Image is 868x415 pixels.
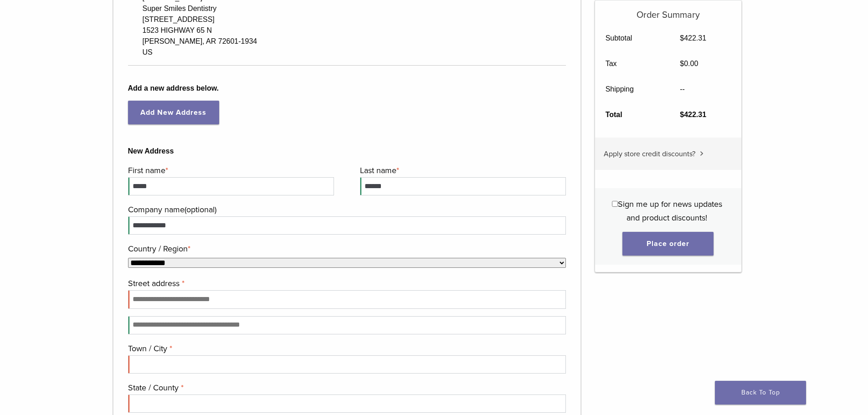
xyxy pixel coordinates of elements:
label: First name [128,164,332,177]
a: Back To Top [715,381,806,405]
h5: Order Summary [595,0,741,20]
img: caret.svg [700,151,704,156]
label: Company name [128,203,564,216]
label: Town / City [128,342,564,355]
bdi: 0.00 [680,60,698,67]
th: Shipping [595,77,670,102]
input: Sign me up for news updates and product discounts! [612,201,618,207]
bdi: 422.31 [680,34,706,42]
th: Subtotal [595,26,670,51]
label: Last name [360,164,564,177]
span: (optional) [185,205,216,215]
label: State / County [128,381,564,395]
span: -- [680,85,685,93]
a: Add New Address [128,101,219,124]
span: Apply store credit discounts? [604,149,695,159]
th: Total [595,102,670,128]
th: Tax [595,51,670,77]
b: Add a new address below. [128,83,566,94]
span: $ [680,34,684,42]
label: Street address [128,277,564,290]
button: Place order [622,232,714,256]
b: New Address [128,146,566,157]
label: Country / Region [128,242,564,256]
span: $ [680,60,684,67]
span: Sign me up for news updates and product discounts! [618,199,722,223]
bdi: 422.31 [680,111,706,118]
span: $ [680,111,684,118]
